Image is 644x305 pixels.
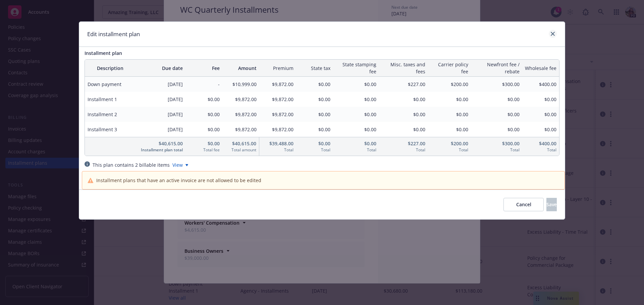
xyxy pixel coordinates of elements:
span: $40,615.00 [225,140,256,147]
span: $9,872.00 [262,96,293,103]
span: $9,872.00 [225,126,257,133]
span: $0.00 [299,111,330,118]
span: Installment plan total [138,147,183,153]
span: Total amount [225,147,256,153]
span: $0.00 [188,126,220,133]
span: $0.00 [299,140,330,147]
span: $9,872.00 [262,126,293,133]
div: This plan contains 2 billable items [93,161,170,168]
span: Fee [188,65,220,72]
span: $0.00 [188,96,220,103]
span: $10,999.00 [225,81,257,88]
span: $9,872.00 [225,111,257,118]
span: - [188,81,220,88]
span: Due date [138,65,183,72]
span: $9,872.00 [262,81,293,88]
span: [DATE] [138,96,183,103]
span: $0.00 [188,140,220,147]
span: $0.00 [299,126,330,133]
span: $0.00 [299,96,330,103]
span: Amount [225,65,257,72]
span: State stamping fee [336,61,376,75]
span: Total fee [188,147,220,153]
span: $40,615.00 [138,140,183,147]
span: $39,488.00 [262,140,293,147]
span: [DATE] [138,111,183,118]
span: [DATE] [138,126,183,133]
span: Installment plans that have an active invoice are not allowed to be edited [96,177,261,184]
span: Total [299,147,330,153]
span: $9,872.00 [262,111,293,118]
span: $0.00 [336,126,376,133]
span: $0.00 [336,111,376,118]
span: State tax [299,65,330,72]
span: Total [336,147,376,153]
span: Premium [262,65,293,72]
span: $0.00 [188,111,220,118]
span: $9,872.00 [225,96,257,103]
div: View [172,161,188,168]
span: $0.00 [336,81,376,88]
span: $0.00 [336,140,376,147]
span: Total [262,147,293,153]
span: $0.00 [299,81,330,88]
span: $0.00 [336,96,376,103]
span: [DATE] [138,81,183,88]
